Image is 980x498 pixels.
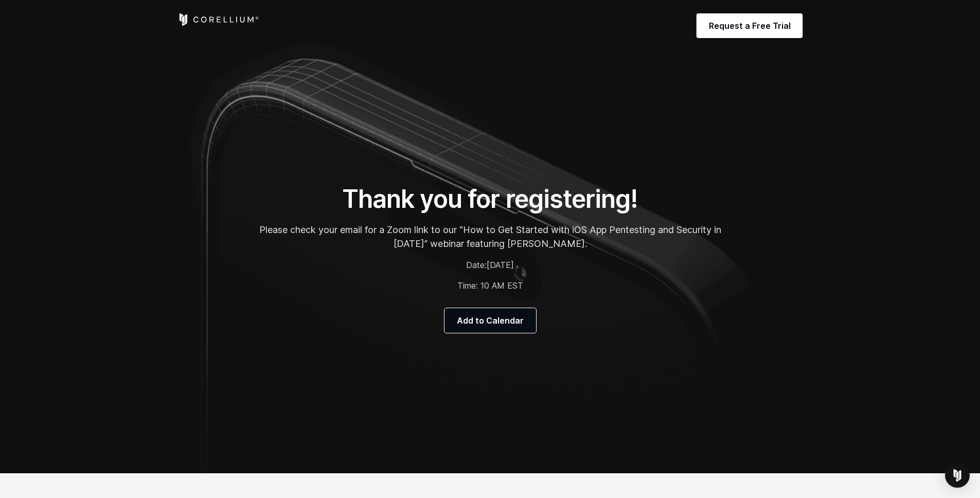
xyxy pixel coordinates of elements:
span: Request a Free Trial [709,20,791,32]
a: Add to Calendar [444,308,536,333]
span: [DATE] [487,260,514,270]
p: Date: [259,259,722,271]
p: Time: 10 AM EST [259,279,722,292]
a: Corellium Home [177,13,259,26]
span: Add to Calendar [457,314,524,327]
a: Request a Free Trial [697,13,803,38]
div: Open Intercom Messenger [945,463,970,488]
h1: Thank you for registering! [259,184,722,215]
p: Please check your email for a Zoom link to our “How to Get Started with iOS App Pentesting and Se... [259,223,722,251]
